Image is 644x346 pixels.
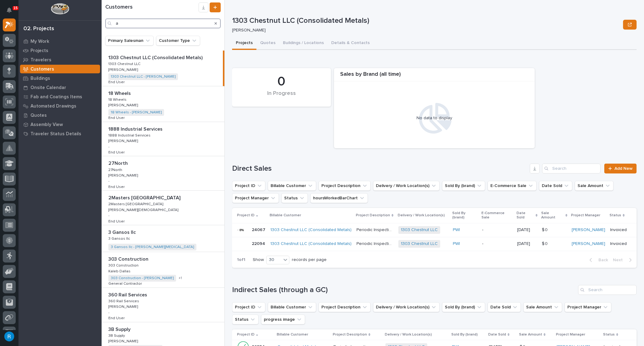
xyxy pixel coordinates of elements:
[595,257,608,263] span: Back
[108,179,110,183] p: -
[102,191,224,225] a: 2Masters [GEOGRAPHIC_DATA]2Masters [GEOGRAPHIC_DATA] 2Masters [GEOGRAPHIC_DATA]2Masters [GEOGRAPH...
[572,227,605,233] a: [PERSON_NAME]
[252,240,266,246] p: 22094
[232,315,259,324] button: Status
[30,122,63,128] p: Assembly View
[319,302,371,312] button: Project Description
[232,16,621,25] p: 1303 Chestnut LLC (Consolidated Metals)
[18,129,102,138] a: Traveler Status Details
[319,181,371,191] button: Project Description
[277,331,308,338] p: Billable Customer
[481,210,513,221] p: E-Commerce Sale
[108,207,179,212] p: [PERSON_NAME][DEMOGRAPHIC_DATA]
[108,332,126,338] p: 3B Supply
[337,116,532,121] div: No data to display
[373,302,440,312] button: Delivery / Work Location(s)
[105,18,221,28] input: Search
[18,120,102,129] a: Assembly View
[108,79,126,84] p: End User
[102,252,224,288] a: 303 Construction303 Construction 303 Construction303 Construction Kaleb DallasKaleb Dallas 303 Co...
[30,57,51,63] p: Travelers
[3,330,16,343] button: users-avatar
[256,37,279,50] button: Quotes
[542,226,549,233] p: $ 0
[108,167,123,172] p: 27North
[232,223,637,237] tr: 2406724067 1303 Chestnut LLC (Consolidated Metals) Periodic InspectionPeriodic Inspection 1303 Ch...
[268,302,316,312] button: Billable Customer
[102,51,224,86] a: 1303 Chestnut LLC (Consolidated Metals)1303 Chestnut LLC (Consolidated Metals) 1303 Chestnut LLC1...
[232,164,527,173] h1: Direct Sales
[603,331,615,338] p: Status
[102,86,224,122] a: 18 Wheels18 Wheels 18 Wheels18 Wheels [PERSON_NAME][PERSON_NAME] 18 Wheels - [PERSON_NAME] End Us...
[108,255,150,262] p: 303 Construction
[575,181,614,191] button: Sale Amount
[279,37,328,50] button: Buildings / Locations
[373,181,440,191] button: Delivery / Work Location(s)
[179,276,182,280] span: + 1
[108,338,139,344] p: [PERSON_NAME]
[482,227,512,233] p: -
[30,104,76,109] p: Automated Drawings
[111,110,162,115] a: 18 Wheels - [PERSON_NAME]
[488,331,506,338] p: Date Sold
[108,138,139,143] p: [PERSON_NAME]
[333,331,367,338] p: Project Description
[8,7,16,17] div: Notifications15
[30,113,47,118] p: Quotes
[30,76,50,81] p: Buildings
[108,214,110,218] p: -
[108,291,148,298] p: 360 Rail Services
[18,111,102,120] a: Quotes
[488,181,537,191] button: E-Commerce Sale
[108,132,152,138] p: 1888 Industrial Services
[356,226,395,233] p: Periodic Inspection
[18,55,102,64] a: Travelers
[270,227,352,233] a: 1303 Chestnut LLC (Consolidated Metals)
[108,235,131,241] p: 3 Gansos llc
[401,241,438,246] a: 1303 Chestnut LLC
[610,257,637,263] button: Next
[517,241,537,246] p: [DATE]
[232,193,279,203] button: Project Manager
[232,37,256,50] button: Projects
[108,96,128,102] p: 18 Wheels
[18,83,102,92] a: Onsite Calendar
[102,122,224,157] a: 1888 Industrial Services1888 Industrial Services 1888 Industrial Services1888 Industrial Services...
[453,227,460,233] a: PWI
[261,315,305,324] button: progress image
[519,331,542,338] p: Sale Amount
[232,237,637,251] tr: 2209422094 1303 Chestnut LLC (Consolidated Metals) Periodic InspectionPeriodic Inspection 1303 Ch...
[105,36,154,46] button: Primary Salesman
[102,156,224,191] a: 27North27North 27North27North [PERSON_NAME][PERSON_NAME] -End UserEnd User
[252,226,267,233] p: 24067
[18,46,102,55] a: Projects
[292,257,327,263] p: records per page
[108,325,132,332] p: 3B Supply
[578,285,637,295] input: Search
[30,131,81,137] p: Traveler Status Details
[614,166,633,171] span: Add New
[401,227,438,233] a: 1303 Chestnut LLC
[108,184,126,189] p: End User
[268,181,316,191] button: Billable Customer
[18,101,102,111] a: Automated Drawings
[30,39,49,44] p: My Work
[253,257,264,263] p: Show
[243,90,320,103] div: In Progress
[482,241,512,246] p: -
[108,89,132,96] p: 18 Wheels
[18,64,102,74] a: Customers
[243,74,320,89] div: 0
[30,67,54,72] p: Customers
[442,181,485,191] button: Sold By (brand)
[108,268,132,274] p: Kaleb Dallas
[18,74,102,83] a: Buildings
[610,227,627,233] p: Invoiced
[30,85,66,91] p: Onsite Calendar
[14,6,18,10] p: 15
[232,28,618,33] p: [PERSON_NAME]
[18,92,102,101] a: Fab and Coatings Items
[108,311,110,315] p: -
